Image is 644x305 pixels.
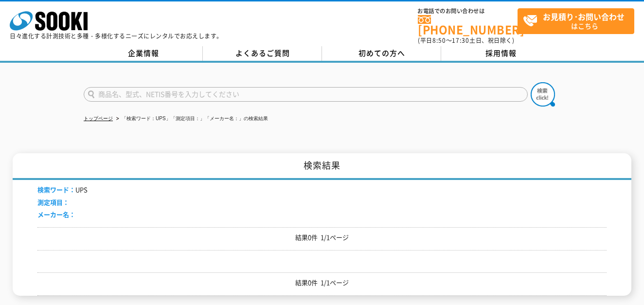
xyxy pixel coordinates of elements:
span: メーカー名： [37,210,75,219]
a: トップページ [84,116,113,121]
span: はこちら [523,9,634,33]
li: UPS [37,185,88,195]
a: 企業情報 [84,46,203,61]
a: よくあるご質問 [203,46,322,61]
input: 商品名、型式、NETIS番号を入力してください [84,87,528,102]
h1: 検索結果 [13,153,631,180]
p: 結果0件 1/1ページ [37,278,607,288]
a: お見積り･お問い合わせはこちら [518,8,634,34]
span: 測定項目： [37,197,69,207]
strong: お見積り･お問い合わせ [543,11,625,22]
a: 採用情報 [441,46,560,61]
span: お電話でのお問い合わせは [418,8,518,14]
span: 8:50 [432,36,446,45]
li: 「検索ワード：UPS」「測定項目：」「メーカー名：」の検索結果 [114,114,268,124]
span: 17:30 [452,36,469,45]
img: btn_search.png [531,82,555,107]
span: 検索ワード： [37,185,75,194]
a: 初めての方へ [322,46,441,61]
span: 初めての方へ [358,48,405,58]
p: 結果0件 1/1ページ [37,233,607,243]
span: (平日 ～ 土日、祝日除く) [418,36,514,45]
p: 日々進化する計測技術と多種・多様化するニーズにレンタルでお応えします。 [10,33,223,39]
a: [PHONE_NUMBER] [418,15,518,35]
